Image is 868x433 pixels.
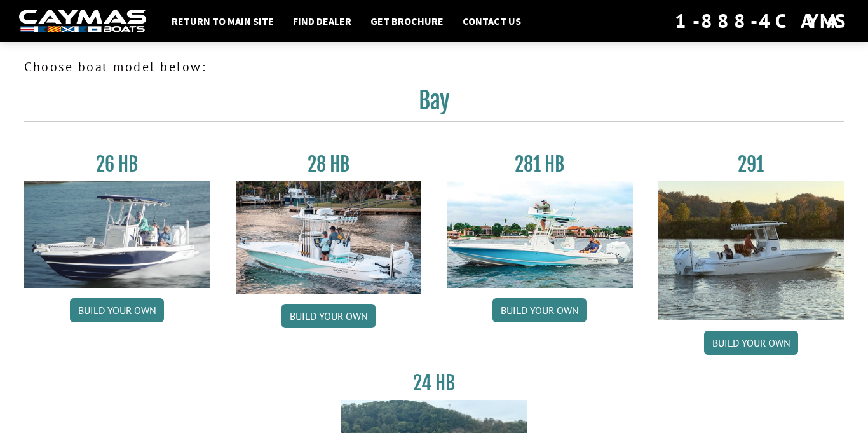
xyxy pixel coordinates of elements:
img: 28_hb_thumbnail_for_caymas_connect.jpg [236,181,422,294]
a: Contact Us [456,13,527,29]
a: Build your own [281,304,376,328]
h3: 24 HB [341,371,527,395]
h3: 281 HB [447,153,633,176]
a: Return to main site [165,13,280,29]
h3: 291 [658,153,844,176]
img: white-logo-c9c8dbefe5ff5ceceb0f0178aa75bf4bb51f6bca0971e226c86eb53dfe498488.png [19,10,146,33]
a: Build your own [704,331,798,355]
a: Build your own [492,298,587,322]
a: Build your own [70,298,164,322]
h3: 28 HB [236,153,422,176]
a: Get Brochure [364,13,450,29]
h3: 26 HB [24,153,210,176]
h2: Bay [24,86,844,122]
p: Choose boat model below: [24,57,844,76]
img: 28-hb-twin.jpg [447,181,633,288]
div: 1-888-4CAYMAS [675,7,849,35]
a: Find Dealer [287,13,358,29]
img: 26_new_photo_resized.jpg [24,181,210,288]
img: 291_Thumbnail.jpg [658,181,844,320]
